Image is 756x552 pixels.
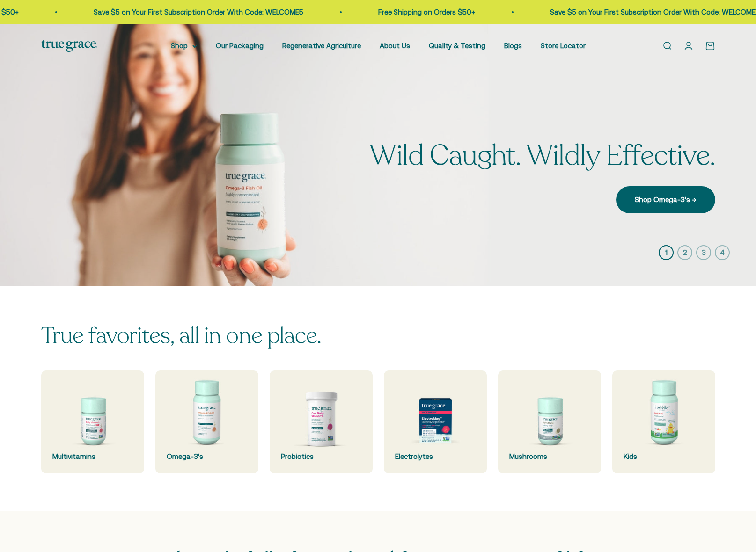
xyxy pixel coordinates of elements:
a: Probiotics [270,370,373,473]
a: Kids [612,370,715,473]
a: Quality & Testing [429,42,485,50]
a: Omega-3's [155,370,258,473]
a: Our Packaging [216,42,264,50]
a: Electrolytes [384,370,487,473]
p: Save $5 on Your First Subscription Order With Code: WELCOME5 [81,7,291,18]
button: 2 [677,245,692,260]
button: 1 [659,245,674,260]
a: Store Locator [541,42,586,50]
a: Shop Omega-3's → [616,186,715,213]
split-lines: True favorites, all in one place. [41,320,322,351]
div: Kids [624,451,704,462]
a: Multivitamins [41,370,144,473]
a: Mushrooms [498,370,601,473]
split-lines: Wild Caught. Wildly Effective. [369,137,715,175]
div: Probiotics [281,451,361,462]
div: Multivitamins [52,451,133,462]
a: About Us [380,42,410,50]
div: Mushrooms [509,451,590,462]
div: Electrolytes [395,451,476,462]
button: 4 [715,245,730,260]
a: Blogs [504,42,522,50]
div: Omega-3's [167,451,247,462]
summary: Shop [171,40,197,51]
button: 3 [696,245,711,260]
a: Free Shipping on Orders $50+ [366,8,462,16]
a: Regenerative Agriculture [282,42,361,50]
p: Save $5 on Your First Subscription Order With Code: WELCOME5 [537,7,747,18]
